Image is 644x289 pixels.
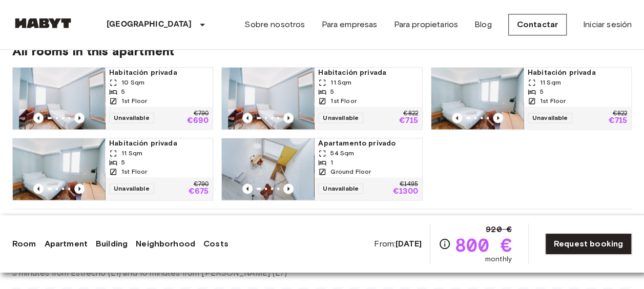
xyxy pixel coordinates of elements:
[283,183,294,194] button: Previous image
[242,183,253,194] button: Previous image
[330,167,371,176] span: Ground Floor
[330,87,334,96] span: 5
[221,138,422,200] a: Marketing picture of unit ES-15-025-002-01HPrevious imagePrevious imageApartamento privado54 Sqm1...
[74,183,85,194] button: Previous image
[12,267,632,279] span: 5 minutes from Estrecho (L1) and 10 minutes from [PERSON_NAME] (L7)
[540,96,566,106] span: 1st Floor
[330,96,356,106] span: 1st Floor
[12,238,36,250] a: Room
[194,111,209,117] p: €790
[242,113,253,123] button: Previous image
[203,238,228,250] a: Costs
[400,181,418,188] p: €1495
[12,44,632,59] span: All rooms in this apartment
[474,18,492,31] a: Blog
[396,239,422,249] b: [DATE]
[528,68,627,78] span: Habitación privada
[136,238,195,250] a: Neighborhood
[318,113,363,123] span: Unavailable
[109,183,154,194] span: Unavailable
[321,18,377,31] a: Para empresas
[121,167,147,176] span: 1st Floor
[318,183,363,194] span: Unavailable
[403,111,418,117] p: €822
[431,67,632,130] a: Marketing picture of unit ES-15-032-002-02HPrevious imagePrevious imageHabitación privada11 Sqm51...
[96,238,128,250] a: Building
[330,78,351,87] span: 11 Sqm
[493,113,503,123] button: Previous image
[439,238,451,250] svg: Check cost overview for full price breakdown. Please note that discounts apply to new joiners onl...
[508,14,567,35] a: Contactar
[318,138,418,149] span: Apartamento privado
[486,223,512,236] span: 920 €
[455,236,512,254] span: 800 €
[613,111,627,117] p: €822
[12,67,213,130] a: Marketing picture of unit ES-15-032-002-04HPrevious imagePrevious imageHabitación privada10 Sqm51...
[12,18,74,28] img: Habyt
[393,188,418,196] p: €1300
[399,117,418,125] p: €715
[540,78,561,87] span: 11 Sqm
[452,113,462,123] button: Previous image
[330,158,333,167] span: 1
[318,68,418,78] span: Habitación privada
[485,254,512,264] span: monthly
[107,18,192,31] p: [GEOGRAPHIC_DATA]
[121,149,142,158] span: 11 Sqm
[330,149,354,158] span: 54 Sqm
[109,138,209,149] span: Habitación privada
[121,158,125,167] span: 5
[74,113,85,123] button: Previous image
[33,113,44,123] button: Previous image
[121,78,144,87] span: 10 Sqm
[109,68,209,78] span: Habitación privada
[121,87,125,96] span: 5
[12,138,213,200] a: Marketing picture of unit ES-15-032-002-01HPrevious imagePrevious imageHabitación privada11 Sqm51...
[431,68,524,129] img: Marketing picture of unit ES-15-032-002-02H
[13,138,105,200] img: Marketing picture of unit ES-15-032-002-01H
[393,18,458,31] a: Para propietarios
[374,238,422,250] span: From:
[187,117,209,125] p: €690
[221,67,422,130] a: Marketing picture of unit ES-15-032-002-03HPrevious imagePrevious imageHabitación privada11 Sqm51...
[583,18,632,31] a: Iniciar sesión
[545,233,632,255] a: Request booking
[528,113,573,123] span: Unavailable
[283,113,294,123] button: Previous image
[33,183,44,194] button: Previous image
[540,87,544,96] span: 5
[109,113,154,123] span: Unavailable
[244,18,305,31] a: Sobre nosotros
[222,68,314,129] img: Marketing picture of unit ES-15-032-002-03H
[13,68,105,129] img: Marketing picture of unit ES-15-032-002-04H
[608,117,627,125] p: €715
[222,138,314,200] img: Marketing picture of unit ES-15-025-002-01H
[194,181,209,188] p: €790
[45,238,88,250] a: Apartment
[189,188,209,196] p: €675
[121,96,147,106] span: 1st Floor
